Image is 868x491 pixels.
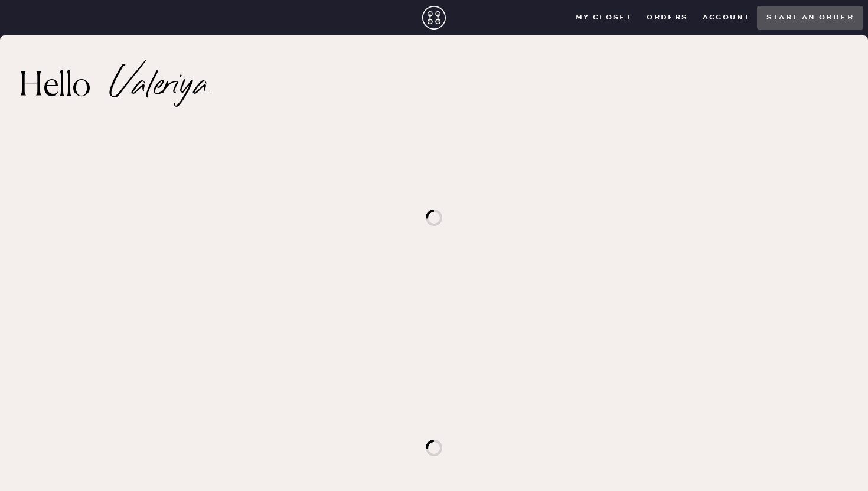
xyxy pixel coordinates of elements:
[112,79,208,94] h2: Valeriya
[19,73,112,101] h2: Hello
[757,6,863,30] button: Start an order
[639,9,695,27] button: Orders
[696,9,758,27] button: Account
[569,9,640,27] button: My Closet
